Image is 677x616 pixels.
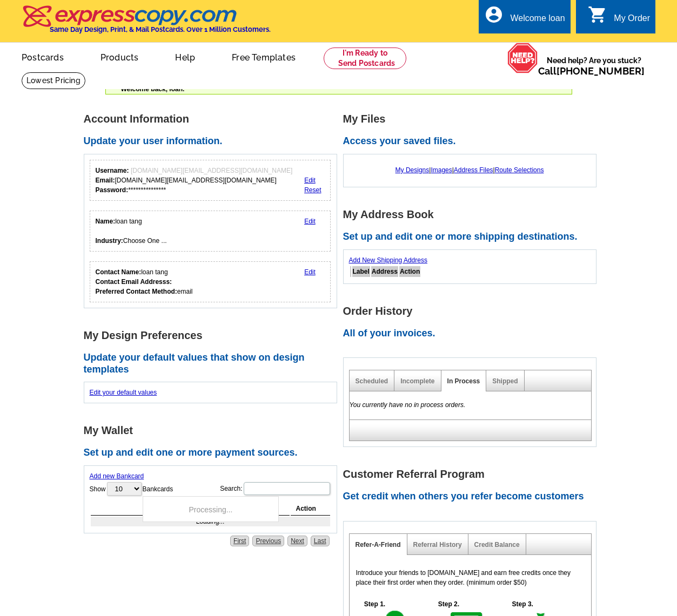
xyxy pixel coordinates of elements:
[343,469,602,480] h1: Customer Referral Program
[506,599,539,609] h5: Step 3.
[431,166,452,174] a: Images
[359,599,391,609] h5: Step 1.
[432,599,465,609] h5: Step 2.
[304,186,321,194] a: Reset
[4,44,81,69] a: Postcards
[83,44,156,69] a: Products
[484,5,504,24] i: account_circle
[121,85,185,93] span: Welcome back, loan.
[311,536,330,546] a: Last
[352,266,370,277] th: Label
[96,267,193,296] div: loan tang email
[349,160,591,180] div: | | |
[90,211,331,252] div: Your personal details.
[84,113,343,125] h1: Account Information
[396,166,430,174] a: My Designs
[96,237,123,245] strong: Industry:
[90,472,144,480] a: Add new Bankcard
[220,481,331,496] label: Search:
[131,167,292,174] span: [DOMAIN_NAME][EMAIL_ADDRESS][DOMAIN_NAME]
[343,113,602,125] h1: My Files
[371,266,398,277] th: Address
[400,377,434,385] a: Incomplete
[304,268,316,276] a: Edit
[22,13,271,33] a: Same Day Design, Print, & Mail Postcards. Over 1 Million Customers.
[538,65,645,77] span: Call
[107,482,142,496] select: ShowBankcards
[158,44,212,69] a: Help
[447,377,480,385] a: In Process
[304,177,316,184] a: Edit
[356,377,388,385] a: Scheduled
[413,541,462,549] a: Referral History
[96,278,172,286] strong: Contact Email Addresss:
[588,5,607,24] i: shopping_cart
[350,401,466,409] em: You currently have no in process orders.
[356,568,585,587] p: Introduce your friends to [DOMAIN_NAME] and earn free credits once they place their first order w...
[96,288,177,295] strong: Preferred Contact Method:
[91,517,330,526] td: Loading...
[343,328,602,340] h2: All of your invoices.
[84,330,343,341] h1: My Design Preferences
[90,261,331,302] div: Who should we contact regarding order issues?
[50,25,271,33] h4: Same Day Design, Print, & Mail Postcards. Over 1 Million Customers.
[614,13,650,29] div: My Order
[90,481,173,497] label: Show Bankcards
[90,160,331,201] div: Your login information.
[252,536,284,546] a: Previous
[90,389,157,396] a: Edit your default values
[343,491,602,503] h2: Get credit when others you refer become customers
[287,536,307,546] a: Next
[96,177,115,184] strong: Email:
[454,166,493,174] a: Address Files
[96,218,116,225] strong: Name:
[84,136,343,147] h2: Update your user information.
[538,55,650,77] span: Need help? Are you stuck?
[96,268,142,276] strong: Contact Name:
[215,44,313,69] a: Free Templates
[356,541,401,549] a: Refer-A-Friend
[510,13,565,29] div: Welcome loan
[96,186,129,194] strong: Password:
[291,502,330,516] th: Action
[343,306,602,317] h1: Order History
[495,166,544,174] a: Route Selections
[304,218,316,225] a: Edit
[492,377,518,385] a: Shipped
[96,216,167,246] div: loan tang Choose One ...
[343,136,602,147] h2: Access your saved files.
[343,209,602,220] h1: My Address Book
[244,482,330,495] input: Search:
[588,12,650,25] a: shopping_cart My Order
[84,352,343,375] h2: Update your default values that show on design templates
[84,425,343,436] h1: My Wallet
[143,496,279,522] div: Processing...
[507,43,538,73] img: help
[349,256,427,264] a: Add New Shipping Address
[96,167,129,174] strong: Username:
[557,65,645,77] a: [PHONE_NUMBER]
[474,541,520,549] a: Credit Balance
[343,231,602,243] h2: Set up and edit one or more shipping destinations.
[230,536,249,546] a: First
[399,266,420,277] th: Action
[84,447,343,459] h2: Set up and edit one or more payment sources.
